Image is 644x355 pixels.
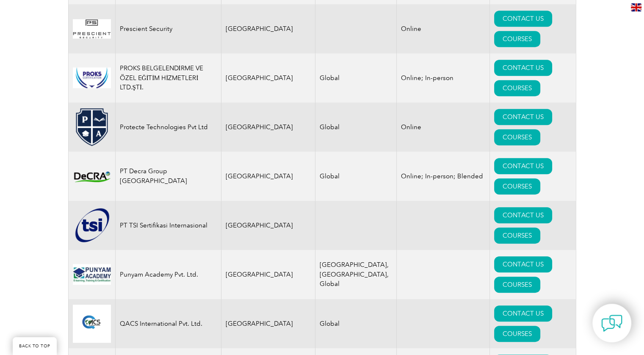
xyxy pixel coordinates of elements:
[73,67,111,88] img: 7fe69a6b-c8e3-ea11-a813-000d3a79722d-logo.jpg
[494,277,540,293] a: COURSES
[315,299,397,348] td: Global
[221,53,315,103] td: [GEOGRAPHIC_DATA]
[115,103,221,152] td: Protecte Technologies Pvt Ltd
[397,152,490,201] td: Online; In-person; Blended
[115,250,221,299] td: Punyam Academy Pvt. Ltd.
[13,337,57,355] a: BACK TO TOP
[221,201,315,250] td: [GEOGRAPHIC_DATA]
[494,178,540,194] a: COURSES
[494,158,552,174] a: CONTACT US
[315,250,397,299] td: [GEOGRAPHIC_DATA], [GEOGRAPHIC_DATA], Global
[115,299,221,348] td: QACS International Pvt. Ltd.
[494,326,540,342] a: COURSES
[115,152,221,201] td: PT Decra Group [GEOGRAPHIC_DATA]
[221,152,315,201] td: [GEOGRAPHIC_DATA]
[73,264,111,285] img: f556cbbb-8793-ea11-a812-000d3a79722d-logo.jpg
[494,305,552,322] a: CONTACT US
[494,80,540,96] a: COURSES
[315,103,397,152] td: Global
[397,103,490,152] td: Online
[73,108,111,146] img: cda1a11f-79ac-ef11-b8e8-000d3acc3d9c-logo.png
[221,103,315,152] td: [GEOGRAPHIC_DATA]
[73,206,111,244] img: dc893a2c-6891-ef11-8a6a-00224893fac3-logo.png
[115,201,221,250] td: PT TSI Sertifikasi Internasional
[73,19,111,39] img: 0d9bf4a2-33ae-ec11-983f-002248d39118-logo.png
[494,11,552,27] a: CONTACT US
[115,53,221,103] td: PROKS BELGELENDİRME VE ÖZEL EĞİTİM HİZMETLERİ LTD.ŞTİ.
[397,53,490,103] td: Online; In-person
[494,227,540,244] a: COURSES
[494,60,552,76] a: CONTACT US
[73,170,111,183] img: dcca696d-bf61-ee11-8def-000d3ae1a86f-logo.png
[494,207,552,223] a: CONTACT US
[494,31,540,47] a: COURSES
[221,299,315,348] td: [GEOGRAPHIC_DATA]
[494,109,552,125] a: CONTACT US
[73,305,111,343] img: dab4f91b-8493-ec11-b400-00224818189b-logo.jpg
[494,129,540,145] a: COURSES
[221,250,315,299] td: [GEOGRAPHIC_DATA]
[631,3,641,11] img: en
[397,4,490,53] td: Online
[494,256,552,272] a: CONTACT US
[315,152,397,201] td: Global
[315,53,397,103] td: Global
[115,4,221,53] td: Prescient Security
[221,4,315,53] td: [GEOGRAPHIC_DATA]
[601,313,622,334] img: contact-chat.png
